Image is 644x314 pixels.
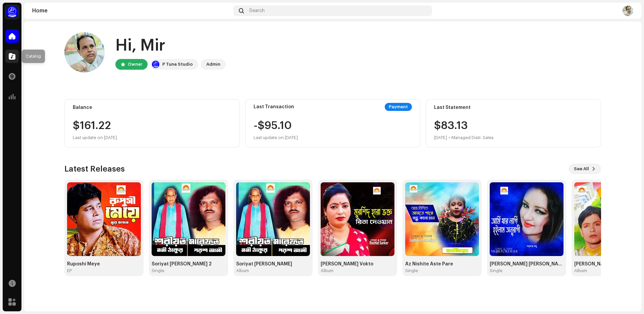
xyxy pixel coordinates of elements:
div: [PERSON_NAME] Vokto [321,261,394,267]
div: Last Transaction [254,104,294,110]
img: a1dd4b00-069a-4dd5-89ed-38fbdf7e908f [5,5,19,19]
div: Home [32,8,231,13]
div: Album [321,268,333,273]
img: 13f38f50-8290-4df7-9b4e-8773c226161d [405,182,479,256]
div: P Tune Studio [162,60,193,68]
div: Hi, Mir [115,35,226,56]
div: Single [152,268,164,273]
div: Ruposhi Meye [67,261,141,267]
div: Single [490,268,502,273]
div: Az Nishite Aste Pare [405,261,479,267]
div: [DATE] [434,134,447,142]
img: f0359e70-7dc6-495d-8256-5cc231a22f32 [67,182,141,256]
div: Last update on [DATE] [254,134,298,142]
img: a1dd4b00-069a-4dd5-89ed-38fbdf7e908f [152,60,160,68]
div: [PERSON_NAME] [PERSON_NAME] [490,261,563,267]
div: Payment [385,103,412,111]
span: See All [574,162,589,176]
div: Soriyat [PERSON_NAME] 2 [152,261,225,267]
div: EP [67,268,72,273]
div: Soriyat [PERSON_NAME] [236,261,310,267]
div: Album [574,268,587,273]
div: Single [405,268,418,273]
div: Balance [73,105,231,110]
img: c85e43c4-b220-4af2-aa80-914e6cd15f6f [236,182,310,256]
re-o-card-value: Last Statement [426,99,601,147]
div: Last Statement [434,105,593,110]
span: Search [249,8,265,13]
div: Owner [128,60,142,68]
re-o-card-value: Balance [64,99,240,147]
div: Admin [206,60,220,68]
div: Last update on [DATE] [73,134,231,142]
img: e03de93e-ca76-4210-9f42-f8d0653dbec4 [490,182,563,256]
img: 7d5d57ee-0916-4af9-b41d-27fdec91d0de [321,182,394,256]
img: 00d1b2c3-85fc-4159-970c-165e6639feb3 [64,32,105,72]
img: 00d1b2c3-85fc-4159-970c-165e6639feb3 [623,5,633,16]
div: Managed Distr. Sales [451,134,494,142]
div: Album [236,268,249,273]
button: See All [569,164,601,174]
div: • [448,134,450,142]
h3: Latest Releases [64,164,125,174]
img: 389f25e7-bc5a-4b1c-a3b3-4d323016a2f8 [152,182,225,256]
